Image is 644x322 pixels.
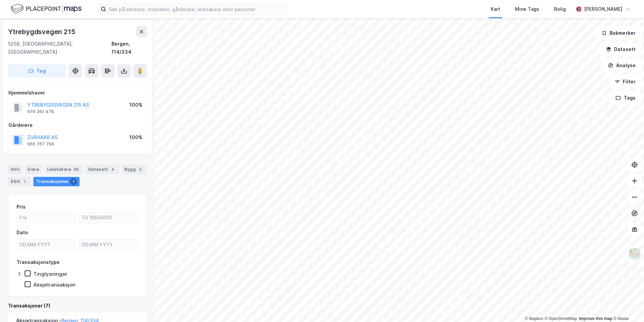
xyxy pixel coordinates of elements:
[584,5,622,13] div: [PERSON_NAME]
[17,213,76,223] input: Fra
[8,302,147,310] div: Transaksjoner (7)
[33,281,75,288] div: Aksjetransaksjon
[600,43,641,56] button: Datasett
[515,5,539,13] div: Mine Tags
[79,213,138,223] input: Til 19505000
[137,166,144,173] div: 5
[609,75,641,88] button: Filter
[8,40,111,56] div: 5258, [GEOGRAPHIC_DATA], [GEOGRAPHIC_DATA]
[610,91,641,105] button: Tags
[17,258,60,266] div: Transaksjonstype
[579,316,612,321] a: Improve this map
[70,178,77,185] div: 7
[33,177,79,186] div: Transaksjoner
[8,121,147,129] div: Gårdeiere
[554,5,566,13] div: Bolig
[17,229,28,237] div: Dato
[596,26,641,40] button: Bokmerker
[8,64,66,78] button: Tag
[491,5,500,13] div: Kart
[72,166,80,173] div: 39
[44,165,83,174] div: Leietakere
[8,177,31,186] div: ESG
[106,4,286,14] input: Søk på adresse, matrikkel, gårdeiere, leietakere eller personer
[129,101,142,109] div: 100%
[129,133,142,141] div: 100%
[628,247,641,260] img: Z
[8,89,147,97] div: Hjemmelshaver
[25,165,42,174] div: Eiere
[8,165,22,174] div: Info
[79,240,138,250] input: DD.MM.YYYY
[33,271,67,277] div: Tinglysninger
[545,316,577,321] a: OpenStreetMap
[27,141,54,147] div: 966 767 790
[21,178,28,185] div: 1
[602,59,641,72] button: Analyse
[11,3,82,15] img: logo.f888ab2527a4732fd821a326f86c7f29.svg
[17,240,76,250] input: DD.MM.YYYY
[525,316,543,321] a: Mapbox
[109,166,116,173] div: 4
[8,26,76,37] div: Ytrebygdsvegen 215
[122,165,147,174] div: Bygg
[17,203,26,211] div: Pris
[86,165,119,174] div: Datasett
[610,290,644,322] iframe: Chat Widget
[27,109,54,114] div: 979 282 478
[111,40,147,56] div: Bergen, 114/334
